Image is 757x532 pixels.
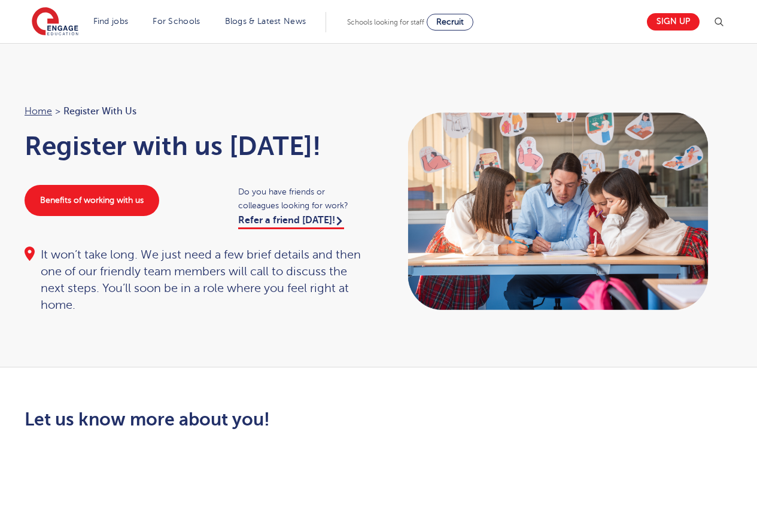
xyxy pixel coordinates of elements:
h2: Let us know more about you! [25,409,491,430]
span: Recruit [436,17,464,26]
a: Benefits of working with us [25,185,159,216]
a: Sign up [647,13,700,31]
a: Blogs & Latest News [225,17,306,26]
span: Register with us [63,104,136,119]
a: Home [25,106,52,117]
a: Recruit [427,14,473,31]
h1: Register with us [DATE]! [25,131,367,161]
a: Find jobs [93,17,129,26]
span: Schools looking for staff [347,18,424,26]
span: > [55,106,60,117]
img: Engage Education [32,7,78,37]
div: It won’t take long. We just need a few brief details and then one of our friendly team members wi... [25,247,367,314]
a: Refer a friend [DATE]! [238,215,344,229]
nav: breadcrumb [25,104,367,119]
span: Do you have friends or colleagues looking for work? [238,185,367,212]
a: For Schools [153,17,200,26]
